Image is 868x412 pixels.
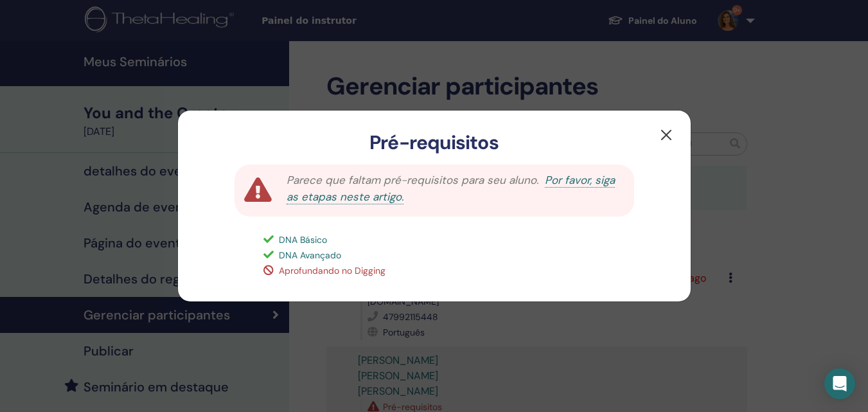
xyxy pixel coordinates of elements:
[824,368,855,399] div: Open Intercom Messenger
[287,173,615,204] a: Por favor, siga as etapas neste artigo.
[287,173,538,187] span: Parece que faltam pré-requisitos para seu aluno.
[199,131,670,154] h3: Pré-requisitos
[279,249,341,261] span: DNA Avançado
[279,265,385,276] span: Aprofundando no Digging
[279,234,327,246] span: DNA Básico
